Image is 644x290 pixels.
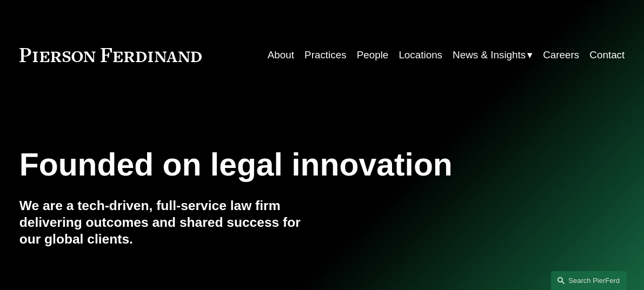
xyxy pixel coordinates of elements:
[268,45,294,65] a: About
[589,45,625,65] a: Contact
[551,271,627,290] a: Search this site
[543,45,579,65] a: Careers
[19,197,322,248] h4: We are a tech-driven, full-service law firm delivering outcomes and shared success for our global...
[304,45,347,65] a: Practices
[19,146,524,183] h1: Founded on legal innovation
[399,45,442,65] a: Locations
[453,46,526,64] span: News & Insights
[357,45,389,65] a: People
[453,45,533,65] a: folder dropdown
